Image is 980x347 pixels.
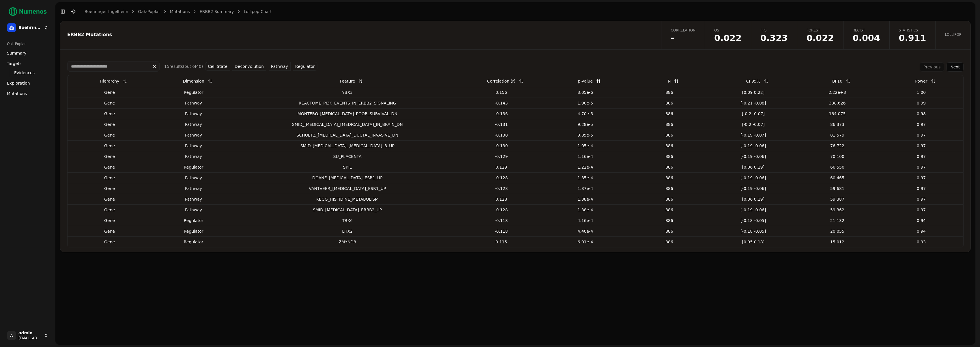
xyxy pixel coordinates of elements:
[807,28,834,33] span: Forest
[154,175,233,181] div: pathway
[714,89,793,95] div: [0.09 0.22]
[546,186,625,191] div: 1.37e-4
[798,175,877,181] div: 60.465
[70,196,149,202] div: Gene
[546,175,625,181] div: 1.35e-4
[882,143,961,149] div: 0.97
[462,154,541,159] div: -0.129
[154,228,233,234] div: regulator
[882,100,961,106] div: 0.99
[7,91,27,96] span: Mutations
[714,122,793,127] div: [-0.2 -0.07]
[882,164,961,170] div: 0.97
[546,228,625,234] div: 4.40e-4
[630,89,709,95] div: 886
[269,62,291,71] button: Pathway
[843,21,889,49] a: Recist0.004
[154,207,233,213] div: pathway
[546,239,625,245] div: 6.01e-4
[751,21,797,49] a: PFS0.323
[882,132,961,138] div: 0.97
[630,122,709,127] div: 886
[882,186,961,191] div: 0.97
[714,228,793,234] div: [-0.18 -0.05]
[668,76,671,86] div: N
[100,76,119,86] div: Hierarchy
[5,89,51,98] a: Mutations
[293,62,317,71] button: Regulator
[70,228,149,234] div: Gene
[200,9,234,14] a: ERBB2 Summary
[798,132,877,138] div: 81.579
[546,132,625,138] div: 9.85e-5
[238,218,457,223] div: TBX6
[630,196,709,202] div: 886
[59,8,67,16] button: Toggle Sidebar
[798,196,877,202] div: 59.387
[7,61,22,66] span: Targets
[70,100,149,106] div: Gene
[244,9,272,14] a: Lollipop Chart
[798,111,877,117] div: 164.075
[882,218,961,223] div: 0.94
[462,175,541,181] div: -0.128
[798,218,877,223] div: 21.132
[546,122,625,127] div: 9.28e-5
[183,64,203,69] span: (out of 40 )
[798,100,877,106] div: 388.626
[70,218,149,223] div: Gene
[882,239,961,245] div: 0.93
[67,32,652,37] div: ERBB2 Mutations
[238,111,457,117] div: MONTERO_[MEDICAL_DATA]_POOR_SURVIVAL_DN
[154,132,233,138] div: pathway
[462,122,541,127] div: -0.131
[630,239,709,245] div: 886
[462,164,541,170] div: 0.129
[630,207,709,213] div: 886
[462,89,541,95] div: 0.156
[714,28,742,33] span: OS
[798,122,877,127] div: 86.373
[546,143,625,149] div: 1.05e-4
[18,336,42,340] span: [EMAIL_ADDRESS]
[70,154,149,159] div: Gene
[760,28,788,33] span: PFS
[462,186,541,191] div: -0.128
[18,331,42,336] span: admin
[238,186,457,191] div: VANTVEER_[MEDICAL_DATA]_ESR1_UP
[546,164,625,170] div: 1.22e-4
[70,143,149,149] div: Gene
[70,186,149,191] div: Gene
[238,196,457,202] div: KEGG_HISTIDINE_METABOLISM
[462,207,541,213] div: -0.128
[546,100,625,106] div: 1.90e-5
[154,218,233,223] div: regulator
[5,59,51,68] a: Targets
[70,111,149,117] div: Gene
[899,34,926,42] span: 0.911
[154,196,233,202] div: pathway
[714,111,793,117] div: [-0.2 -0.07]
[462,218,541,223] div: -0.118
[5,39,51,48] div: Oak-Poplar
[238,132,457,138] div: SCHUETZ_[MEDICAL_DATA]_DUCTAL_INVASIVE_DN
[154,111,233,117] div: pathway
[630,100,709,106] div: 886
[85,9,272,14] nav: breadcrumb
[14,70,35,76] span: Evidences
[7,80,30,86] span: Exploration
[798,207,877,213] div: 59.362
[154,239,233,245] div: regulator
[238,89,457,95] div: YBX3
[714,196,793,202] div: [0.06 0.19]
[70,122,149,127] div: Gene
[340,76,355,86] div: Feature
[714,239,793,245] div: [0.05 0.18]
[154,89,233,95] div: regulator
[714,207,793,213] div: [-0.19 -0.06]
[797,21,843,49] a: Forest0.022
[630,218,709,223] div: 886
[546,111,625,117] div: 4.70e-5
[154,154,233,159] div: pathway
[70,89,149,95] div: Gene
